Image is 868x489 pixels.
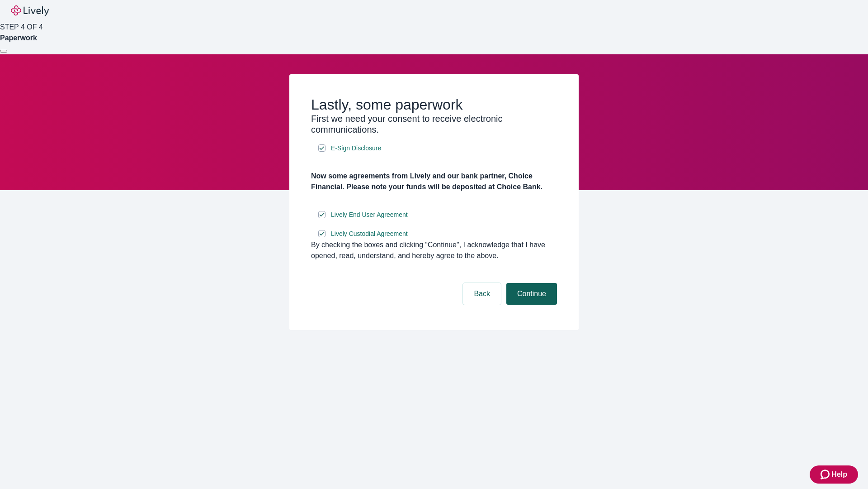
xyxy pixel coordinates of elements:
div: By checking the boxes and clicking “Continue", I acknowledge that I have opened, read, understand... [311,240,557,261]
button: Zendesk support iconHelp [810,465,858,484]
svg: Zendesk support icon [821,469,831,480]
h3: First we need your consent to receive electronic communications. [311,113,557,135]
span: E-Sign Disclosure [331,144,381,153]
a: e-sign disclosure document [329,143,383,154]
button: Back [463,283,501,305]
span: Lively End User Agreement [331,210,408,220]
span: Help [831,469,847,480]
h4: Now some agreements from Lively and our bank partner, Choice Financial. Please note your funds wi... [311,171,557,192]
img: Lively [11,5,49,16]
h2: Lastly, some paperwork [311,96,557,113]
a: e-sign disclosure document [329,228,410,240]
span: Lively Custodial Agreement [331,229,408,239]
button: Continue [506,283,557,305]
a: e-sign disclosure document [329,209,410,221]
